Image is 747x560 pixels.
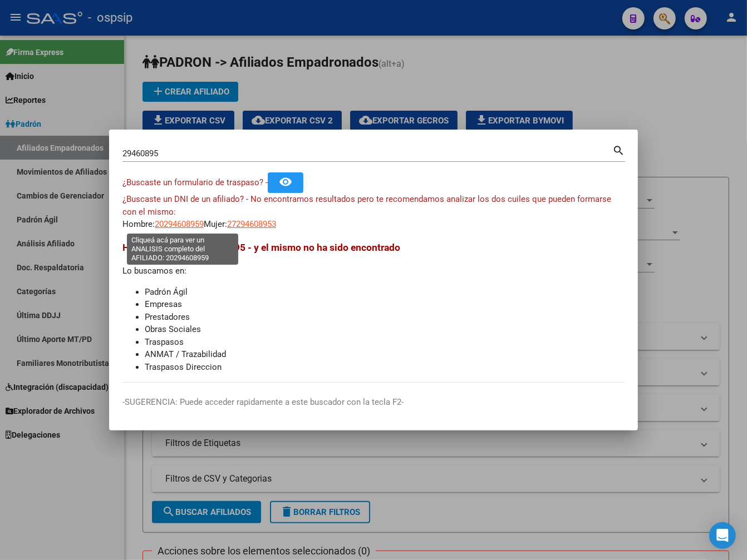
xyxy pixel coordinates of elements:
li: Empresas [145,298,625,311]
mat-icon: search [612,143,625,156]
span: Hemos buscado - 29460895 - y el mismo no ha sido encontrado [122,242,400,253]
li: Obras Sociales [145,323,625,336]
span: 20294608959 [155,219,204,229]
div: Open Intercom Messenger [709,522,736,549]
mat-icon: remove_red_eye [279,175,292,189]
li: Prestadores [145,311,625,324]
span: 27294608953 [227,219,276,229]
li: Traspasos Direccion [145,361,625,374]
span: ¿Buscaste un formulario de traspaso? - [122,177,268,187]
div: Hombre: Mujer: [122,193,625,231]
p: -SUGERENCIA: Puede acceder rapidamente a este buscador con la tecla F2- [122,396,625,409]
li: ANMAT / Trazabilidad [145,348,625,361]
span: ¿Buscaste un DNI de un afiliado? - No encontramos resultados pero te recomendamos analizar los do... [122,194,611,217]
li: Padrón Ágil [145,286,625,299]
li: Traspasos [145,336,625,349]
div: Lo buscamos en: [122,240,625,373]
